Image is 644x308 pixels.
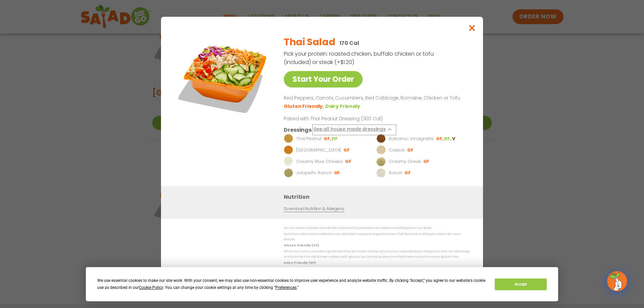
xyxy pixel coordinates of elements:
li: GF [405,170,412,176]
p: Balsamic Vinaigrette [389,135,434,142]
div: Cookie Consent Prompt [86,267,558,301]
li: DF [444,136,452,142]
li: Dairy Friendly [325,103,362,110]
a: Start Your Order [284,71,363,87]
li: DF [332,136,338,142]
h3: Dressings [284,126,312,134]
li: GF [343,147,351,153]
div: We use essential cookies to make our site work. With your consent, we may also use non-essential ... [97,277,487,291]
img: Dressing preview image for Creamy Blue Cheese [284,157,293,166]
h3: Nutrition [284,193,473,201]
p: Jalapeño Ranch [296,170,332,176]
img: Dressing preview image for Creamy Greek [376,157,386,166]
h2: Thai Salad [284,35,335,49]
p: 170 Cal [339,39,359,47]
p: Creamy Blue Cheese [296,158,343,165]
li: GF [324,136,332,142]
p: Ranch [389,170,402,176]
img: Dressing preview image for Caesar [376,145,386,155]
p: Pick your protein: roasted chicken, buffalo chicken or tofu (included) or steak (+$1.20) [284,50,435,66]
p: Caesar [389,147,405,153]
button: See all house made dressings [314,126,395,134]
p: While our menu includes foods that are made without dairy, our restaurants are not dairy free. We... [284,266,470,277]
img: Dressing preview image for Ranch [376,168,386,178]
img: Dressing preview image for Balsamic Vinaigrette [376,134,386,143]
p: Red Peppers, Carrots, Cucumbers, Red Cabbage, Romaine, Chicken or Tofu [284,94,467,102]
img: Dressing preview image for BBQ Ranch [284,145,293,155]
li: Gluten Friendly [284,103,325,110]
button: Close modal [461,17,483,39]
p: Nutrition information is based on our standard recipes and portion sizes. Click Nutrition & Aller... [284,232,470,242]
li: GF [436,136,444,142]
p: Creamy Greek [389,158,421,165]
li: V [452,136,456,142]
button: Accept [495,279,546,290]
img: Featured product photo for Thai Salad [176,30,270,124]
img: Dressing preview image for Thai Peanut [284,134,293,143]
p: Thai Peanut [296,135,321,142]
li: GF [407,147,414,153]
span: Cookie Policy [139,285,163,290]
span: Preferences [275,285,297,290]
img: Dressing preview image for Jalapeño Ranch [284,168,293,178]
p: [GEOGRAPHIC_DATA] [296,147,341,153]
strong: Gluten Friendly (GF) [284,243,319,247]
a: Download Nutrition & Allergens [284,206,344,212]
li: GF [423,159,430,165]
li: GF [334,170,341,176]
img: wpChatIcon [608,272,627,291]
li: GF [345,159,352,165]
p: We are not an allergen free facility and cannot guarantee the absence of allergens in our foods. [284,226,470,231]
strong: Dairy Friendly (DF) [284,261,315,265]
p: While our menu includes ingredients that are made without gluten, our restaurants are not gluten ... [284,249,470,259]
p: Paired with Thai Peanut Dressing (300 Cal) [284,115,408,122]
